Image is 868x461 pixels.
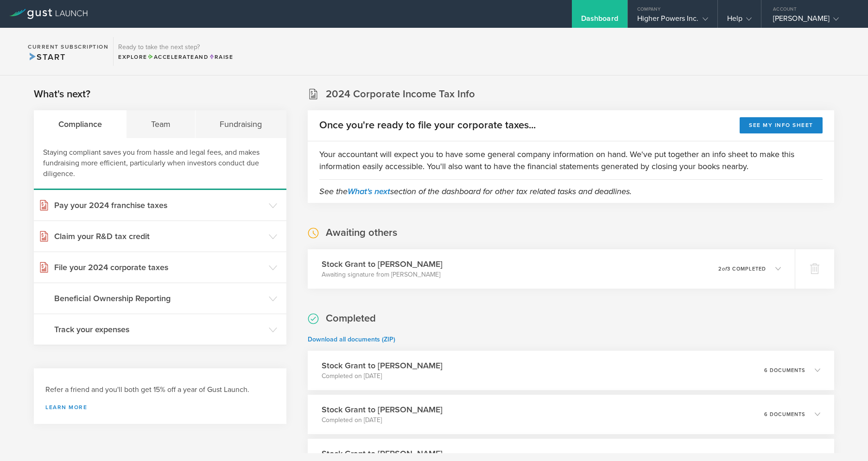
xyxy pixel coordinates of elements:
[308,335,395,343] a: Download all documents (ZIP)
[118,44,233,51] h3: Ready to take the next step?
[727,14,752,28] div: Help
[319,148,823,172] p: Your accountant will expect you to have some general company information on hand. We've put toget...
[28,52,65,62] span: Start
[773,14,852,28] div: [PERSON_NAME]
[45,404,275,410] a: Learn more
[326,312,376,325] h2: Completed
[54,292,264,304] h3: Beneficial Ownership Reporting
[322,404,443,416] h3: Stock Grant to [PERSON_NAME]
[54,230,264,242] h3: Claim your R&D tax credit
[581,14,618,28] div: Dashboard
[54,199,264,211] h3: Pay your 2024 franchise taxes
[196,110,286,138] div: Fundraising
[319,186,632,196] em: See the section of the dashboard for other tax related tasks and deadlines.
[147,54,195,60] span: Accelerate
[319,119,536,132] h2: Once you're ready to file your corporate taxes...
[34,88,90,101] h2: What's next?
[326,226,397,240] h2: Awaiting others
[764,368,805,373] p: 6 documents
[322,448,443,460] h3: Stock Grant to [PERSON_NAME]
[348,186,390,196] a: What's next
[322,372,443,381] p: Completed on [DATE]
[118,53,233,61] div: Explore
[54,261,264,273] h3: File your 2024 corporate taxes
[322,360,443,372] h3: Stock Grant to [PERSON_NAME]
[34,110,127,138] div: Compliance
[322,270,443,279] p: Awaiting signature from [PERSON_NAME]
[45,385,275,395] h3: Refer a friend and you'll both get 15% off a year of Gust Launch.
[28,44,108,50] h2: Current Subscription
[147,54,209,60] span: and
[722,266,727,272] em: of
[54,323,264,335] h3: Track your expenses
[322,416,443,425] p: Completed on [DATE]
[764,412,805,417] p: 6 documents
[718,266,766,272] p: 2 3 completed
[326,88,475,101] h2: 2024 Corporate Income Tax Info
[322,258,443,270] h3: Stock Grant to [PERSON_NAME]
[637,14,708,28] div: Higher Powers Inc.
[113,37,238,66] div: Ready to take the next step?ExploreAccelerateandRaise
[209,54,233,60] span: Raise
[127,110,195,138] div: Team
[34,138,286,190] div: Staying compliant saves you from hassle and legal fees, and makes fundraising more efficient, par...
[740,117,823,133] button: See my info sheet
